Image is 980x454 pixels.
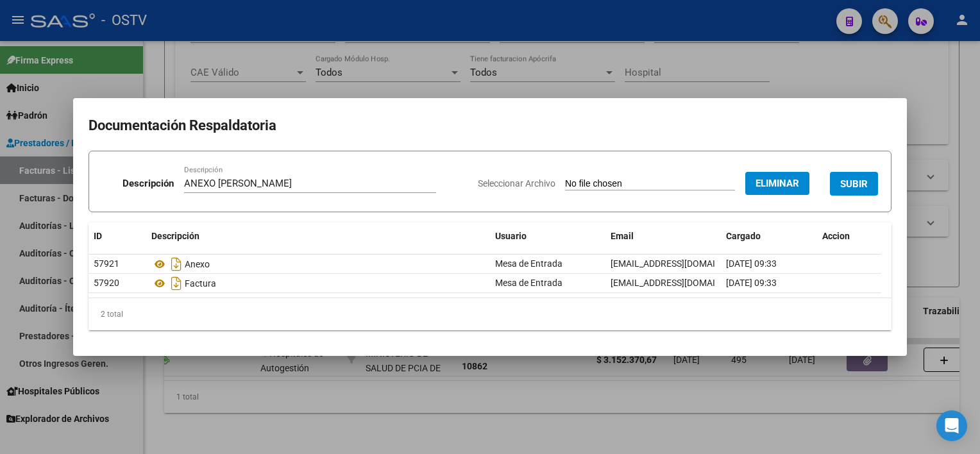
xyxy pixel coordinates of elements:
[151,254,485,274] div: Anexo
[478,178,555,189] span: Seleccionar Archivo
[94,231,102,241] span: ID
[726,258,777,269] span: [DATE] 09:33
[495,231,527,241] span: Usuario
[726,231,761,241] span: Cargado
[490,223,605,250] datatable-header-cell: Usuario
[756,178,799,189] span: Eliminar
[122,176,174,191] p: Descripción
[936,410,967,441] div: Open Intercom Messenger
[146,223,490,250] datatable-header-cell: Descripción
[605,223,721,250] datatable-header-cell: Email
[830,172,878,196] button: SUBIR
[611,258,753,269] span: [EMAIL_ADDRESS][DOMAIN_NAME]
[94,258,119,269] span: 57921
[94,278,119,288] span: 57920
[151,231,199,241] span: Descripción
[89,223,146,250] datatable-header-cell: ID
[168,254,185,274] i: Descargar documento
[495,258,562,269] span: Mesa de Entrada
[89,298,891,330] div: 2 total
[840,178,868,190] span: SUBIR
[822,231,850,241] span: Accion
[611,231,634,241] span: Email
[611,278,753,288] span: [EMAIL_ADDRESS][DOMAIN_NAME]
[721,223,817,250] datatable-header-cell: Cargado
[151,273,485,294] div: Factura
[495,278,562,288] span: Mesa de Entrada
[745,172,809,195] button: Eliminar
[817,223,881,250] datatable-header-cell: Accion
[168,273,185,294] i: Descargar documento
[89,113,891,138] h2: Documentación Respaldatoria
[726,278,777,288] span: [DATE] 09:33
